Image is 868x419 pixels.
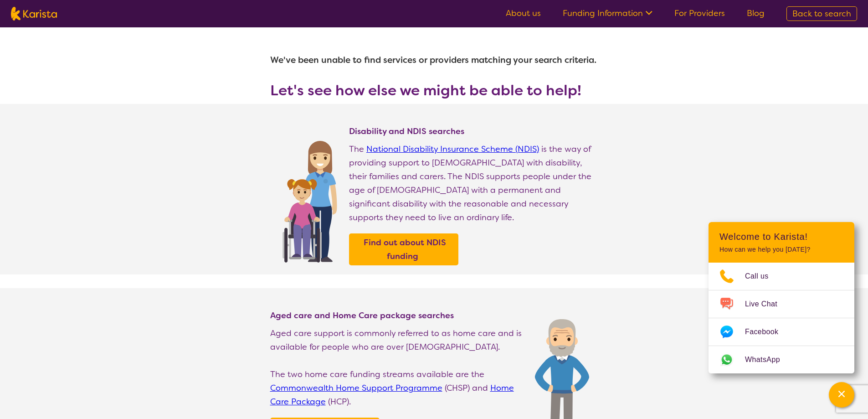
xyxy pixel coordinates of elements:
a: Web link opens in a new tab. [709,346,854,373]
a: Find out about NDIS funding [351,236,456,263]
span: Facebook [745,325,789,339]
p: How can we help you [DATE]? [719,246,843,253]
a: For Providers [674,8,725,19]
h4: Disability and NDIS searches [349,126,598,137]
a: Commonwealth Home Support Programme [270,383,442,393]
p: Aged care support is commonly referred to as home care and is available for people who are over [... [270,326,526,354]
h1: We've been unable to find services or providers matching your search criteria. [270,49,598,71]
ul: Choose channel [709,263,854,373]
p: The two home care funding streams available are the (CHSP) and (HCP). [270,367,526,409]
h4: Aged care and Home Care package searches [270,310,526,321]
img: Karista logo [11,7,57,21]
h2: Welcome to Karista! [719,231,843,242]
a: Back to search [786,6,857,21]
a: National Disability Insurance Scheme (NDIS) [366,144,539,155]
span: WhatsApp [745,353,791,367]
button: Channel Menu [829,382,854,408]
b: Find out about NDIS funding [364,237,446,262]
div: Channel Menu [709,222,854,373]
span: Live Chat [745,297,788,311]
a: Funding Information [563,8,652,19]
span: Call us [745,269,780,283]
h3: Let's see how else we might be able to help! [270,82,598,98]
p: The is the way of providing support to [DEMOGRAPHIC_DATA] with disability, their families and car... [349,142,598,224]
img: Find NDIS and Disability services and providers [279,135,340,263]
a: About us [506,8,541,19]
span: Back to search [792,8,851,19]
a: Blog [747,8,765,19]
